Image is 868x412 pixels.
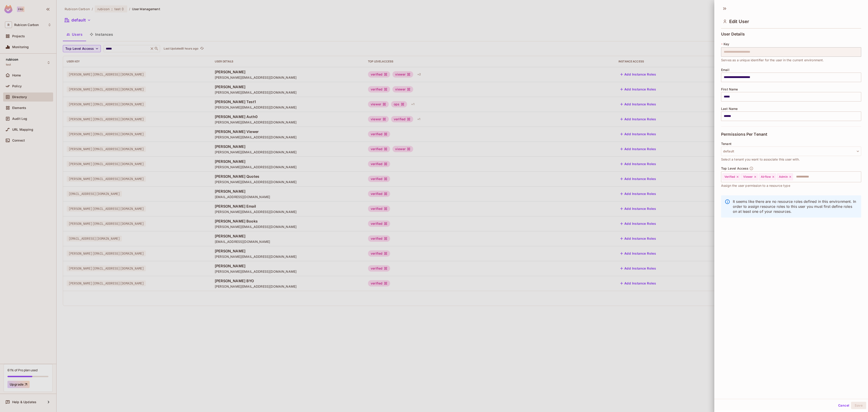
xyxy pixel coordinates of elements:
[721,183,790,188] span: Assign the user permission to a resource type
[777,173,793,180] div: Admin
[859,176,860,177] button: Open
[722,173,740,180] div: Verified
[721,68,729,72] span: Email
[836,402,851,409] button: Cancel
[759,173,776,180] div: Airflow
[724,175,735,179] span: Verified
[721,107,738,111] span: Last Name
[733,199,858,214] p: It seems like there are no resource roles defined in this environment. In order to assign resourc...
[721,88,738,91] span: First Name
[761,175,771,179] span: Airflow
[851,402,866,409] button: Save
[779,175,788,179] span: Admin
[721,132,767,137] span: Permissions Per Tenant
[741,173,758,180] div: Viewer
[721,58,824,63] span: Serves as a unique identifier for the user in the current environment.
[721,167,748,170] span: Top Level Access
[721,147,861,156] button: default
[721,142,731,146] span: Tenant
[724,42,729,46] span: Key
[729,19,749,24] span: Edit User
[721,157,800,162] span: Select a tenant you want to associate this user with.
[721,32,745,36] span: User Details
[743,175,753,179] span: Viewer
